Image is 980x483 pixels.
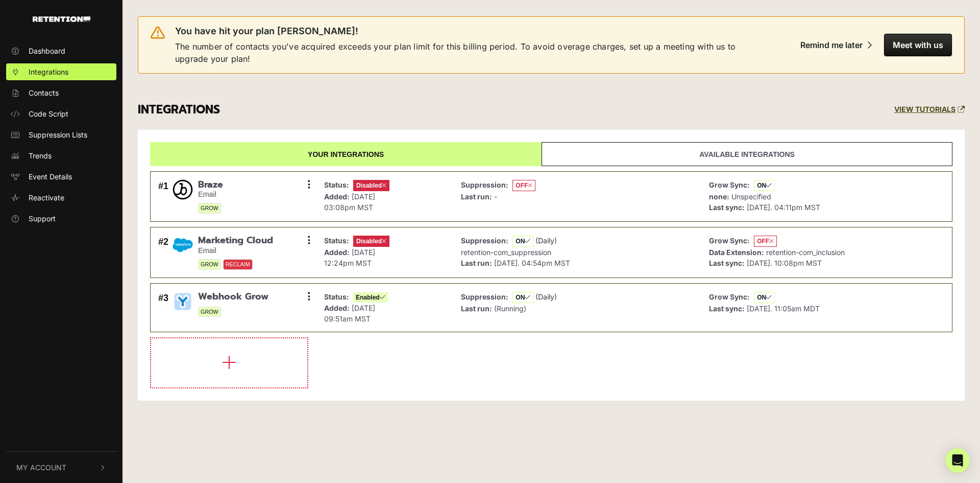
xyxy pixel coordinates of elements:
[754,236,777,247] span: OFF
[175,25,358,37] span: You have hit your plan [PERSON_NAME]!
[29,129,87,140] span: Suppression Lists
[324,304,350,312] strong: Added:
[324,180,349,189] strong: Status:
[709,236,750,245] strong: Grow Sync:
[29,66,68,77] span: Integrations
[173,291,193,312] img: Webhook Grow
[535,236,557,245] span: (Daily)
[33,16,90,22] img: Retention.com
[324,236,349,245] strong: Status:
[198,291,268,303] span: Webhook Grow
[494,192,497,201] span: -
[198,307,221,317] span: GROW
[198,179,223,191] span: Braze
[324,192,350,201] strong: Added:
[29,45,65,56] span: Dashboard
[324,192,375,212] span: [DATE] 03:08pm MST
[884,34,952,56] button: Meet with us
[198,190,223,199] small: Email
[461,192,492,201] strong: Last run:
[709,248,764,257] strong: Data Extension:
[766,248,845,257] span: retention-com_inclusion
[542,142,952,166] a: Available integrations
[792,34,880,56] button: Remind me later
[6,189,116,206] a: Reactivate
[800,40,863,50] div: Remind me later
[709,304,745,313] strong: Last sync:
[353,180,389,191] span: Disabled
[494,304,526,313] span: (Running)
[494,259,570,267] span: [DATE]. 04:54pm MST
[324,248,350,257] strong: Added:
[747,203,820,212] span: [DATE]. 04:11pm MST
[6,84,116,101] a: Contacts
[754,180,775,191] span: ON
[461,259,492,267] strong: Last run:
[29,213,56,224] span: Support
[754,292,775,303] span: ON
[6,105,116,122] a: Code Script
[6,452,116,483] button: My Account
[461,304,492,313] strong: Last run:
[747,259,822,267] span: [DATE]. 10:08pm MST
[512,236,533,247] span: ON
[461,292,508,301] strong: Suppression:
[461,248,551,257] span: retention-com_suppression
[198,246,273,255] small: Email
[175,40,764,65] span: The number of contacts you've acquired exceeds your plan limit for this billing period. To avoid ...
[29,192,64,203] span: Reactivate
[158,179,168,214] div: #1
[709,192,729,201] strong: none:
[324,292,349,301] strong: Status:
[6,126,116,143] a: Suppression Lists
[945,448,970,473] div: Open Intercom Messenger
[173,179,193,200] img: Braze
[150,142,542,166] a: Your integrations
[324,304,375,323] span: [DATE] 09:51am MST
[223,259,253,270] span: RECLAIM
[198,259,221,270] span: GROW
[709,292,750,301] strong: Grow Sync:
[158,235,168,270] div: #2
[198,203,221,214] span: GROW
[16,462,66,473] span: My Account
[512,292,533,303] span: ON
[894,105,965,114] a: VIEW TUTORIALS
[731,192,771,201] span: Unspecified
[461,236,508,245] strong: Suppression:
[6,63,116,80] a: Integrations
[29,87,59,98] span: Contacts
[353,292,388,303] span: Enabled
[535,292,557,301] span: (Daily)
[512,180,535,191] span: OFF
[6,147,116,164] a: Trends
[138,103,220,117] h3: INTEGRATIONS
[158,291,168,324] div: #3
[29,150,52,161] span: Trends
[198,235,273,246] span: Marketing Cloud
[353,236,389,247] span: Disabled
[461,180,508,189] strong: Suppression:
[173,235,193,255] img: Marketing Cloud
[6,168,116,185] a: Event Details
[29,171,72,182] span: Event Details
[709,259,745,267] strong: Last sync:
[709,203,745,212] strong: Last sync:
[29,108,68,119] span: Code Script
[6,210,116,227] a: Support
[709,180,750,189] strong: Grow Sync:
[6,42,116,59] a: Dashboard
[747,304,820,313] span: [DATE]. 11:05am MDT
